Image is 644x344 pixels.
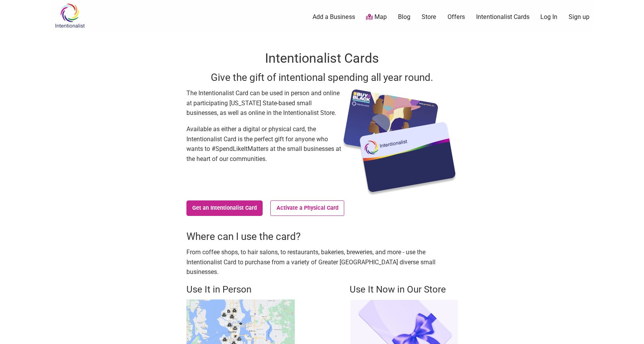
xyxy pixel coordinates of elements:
h1: Intentionalist Cards [186,49,458,68]
a: Blog [398,13,410,21]
a: Sign up [569,13,589,21]
img: Intentionalist Card [341,88,458,197]
a: Map [366,13,387,22]
a: Log In [540,13,557,21]
p: Available as either a digital or physical card, the Intentionalist Card is the perfect gift for a... [186,124,341,164]
h4: Use It Now in Our Store [350,283,458,296]
a: Intentionalist Cards [476,13,530,21]
p: From coffee shops, to hair salons, to restaurants, bakeries, breweries, and more - use the Intent... [186,247,458,277]
h3: Give the gift of intentional spending all year round. [186,70,458,84]
h4: Use It in Person [186,283,295,296]
img: Intentionalist [51,3,88,28]
p: The Intentionalist Card can be used in person and online at participating [US_STATE] State-based ... [186,88,341,118]
a: Offers [448,13,465,21]
a: Activate a Physical Card [270,200,344,216]
a: Add a Business [313,13,355,21]
a: Get an Intentionalist Card [186,200,263,216]
a: Store [422,13,436,21]
h3: Where can I use the card? [186,229,458,243]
